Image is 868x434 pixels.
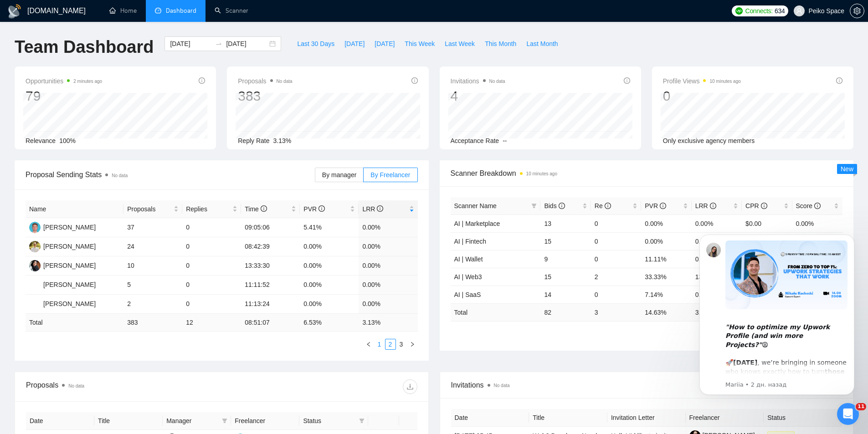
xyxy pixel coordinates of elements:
[540,286,591,303] td: 14
[226,39,267,49] input: End date
[814,203,821,209] span: info-circle
[26,76,102,87] span: Opportunities
[540,268,591,286] td: 15
[344,39,365,49] span: [DATE]
[123,276,182,295] td: 5
[454,202,497,209] span: Scanner Name
[503,137,507,144] span: --
[29,260,41,271] img: SR
[241,314,300,332] td: 08:51:07
[375,339,385,349] a: 1
[660,203,666,209] span: info-circle
[300,295,359,314] td: 0.00%
[451,137,499,144] span: Acceptance Rate
[531,203,537,209] span: filter
[170,39,211,49] input: Start date
[489,79,505,84] span: No data
[641,268,691,286] td: 33.33%
[591,214,641,232] td: 0
[607,409,686,427] th: Invitation Letter
[123,218,182,237] td: 37
[26,169,315,180] span: Proposal Sending Stats
[405,39,435,49] span: This Week
[261,205,267,212] span: info-circle
[735,7,743,15] img: upwork-logo.png
[641,303,691,321] td: 14.63 %
[109,7,137,15] a: homeHome
[29,242,96,250] a: AM[PERSON_NAME]
[559,203,565,209] span: info-circle
[43,241,96,251] div: [PERSON_NAME]
[591,250,641,268] td: 0
[710,203,716,209] span: info-circle
[764,409,842,427] th: Status
[29,222,41,233] img: VD
[480,36,521,51] button: This Month
[29,261,96,269] a: SR[PERSON_NAME]
[166,7,196,15] span: Dashboard
[591,232,641,250] td: 0
[112,173,128,178] span: No data
[26,200,123,218] th: Name
[370,36,400,51] button: [DATE]
[303,416,355,426] span: Status
[73,79,102,84] time: 2 minutes ago
[375,39,395,49] span: [DATE]
[363,339,374,350] button: left
[454,238,487,245] a: AI | Fintech
[775,6,785,16] span: 634
[544,202,565,209] span: Bids
[273,137,292,144] span: 3.13%
[407,339,418,350] button: right
[761,203,767,209] span: info-circle
[396,339,407,350] li: 3
[445,39,475,49] span: Last Week
[663,137,755,144] span: Only exclusive agency members
[29,300,96,307] a: TG[PERSON_NAME]
[374,339,385,350] li: 1
[359,418,365,424] span: filter
[26,412,94,430] th: Date
[241,237,300,256] td: 08:42:39
[841,165,853,173] span: New
[300,218,359,237] td: 5.41%
[241,295,300,314] td: 11:13:24
[43,299,96,309] div: [PERSON_NAME]
[451,76,505,87] span: Invitations
[605,203,611,209] span: info-circle
[451,409,529,427] th: Date
[182,314,241,332] td: 12
[440,36,480,51] button: Last Week
[454,291,481,298] a: AI | SaaS
[29,298,41,310] img: TG
[238,87,292,105] div: 383
[836,77,842,84] span: info-circle
[595,202,611,209] span: Re
[300,237,359,256] td: 0.00%
[407,339,418,350] li: Next Page
[339,36,370,51] button: [DATE]
[123,256,182,276] td: 10
[68,383,84,388] span: No data
[182,200,241,218] th: Replies
[300,314,359,332] td: 6.53 %
[182,218,241,237] td: 0
[366,342,371,347] span: left
[43,222,96,232] div: [PERSON_NAME]
[396,339,406,349] a: 3
[357,414,366,428] span: filter
[641,214,691,232] td: 0.00%
[411,77,418,84] span: info-circle
[29,223,96,230] a: VD[PERSON_NAME]
[163,412,231,430] th: Manager
[359,218,417,237] td: 0.00%
[359,314,417,332] td: 3.13 %
[526,171,557,176] time: 10 minutes ago
[850,4,864,18] button: setting
[123,200,182,218] th: Proposals
[303,205,325,213] span: PVR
